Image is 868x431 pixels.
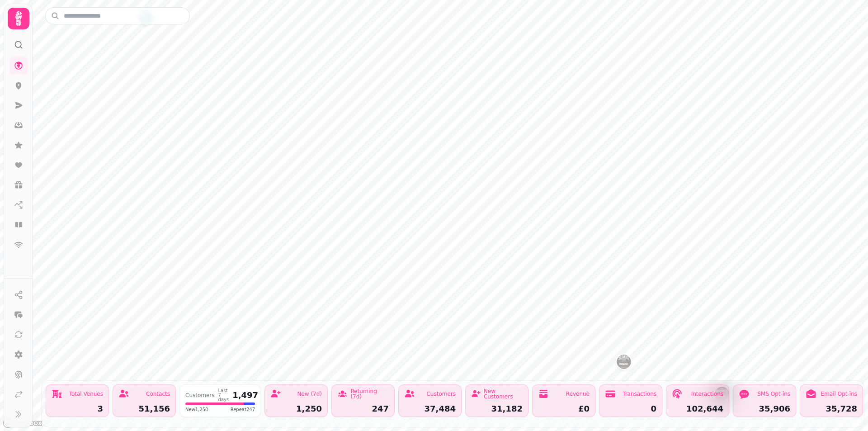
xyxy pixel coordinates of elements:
[231,406,255,413] span: Repeat 247
[757,391,790,397] div: SMS Opt-ins
[146,391,170,397] div: Contacts
[623,391,656,397] div: Transactions
[337,405,389,413] div: 247
[821,391,857,397] div: Email Opt-ins
[471,405,523,413] div: 31,182
[538,405,590,413] div: £0
[691,391,723,397] div: Interactions
[270,405,322,413] div: 1,250
[404,405,456,413] div: 37,484
[350,388,389,399] div: Returning (7d)
[605,405,656,413] div: 0
[806,405,857,413] div: 35,728
[185,393,215,398] div: Customers
[3,418,42,428] a: Mapbox logo
[566,391,590,397] div: Revenue
[484,388,523,399] div: New Customers
[118,405,170,413] div: 51,156
[617,355,631,369] button: Sloans
[672,405,723,413] div: 102,644
[426,391,456,397] div: Customers
[185,406,208,413] span: New 1,250
[52,405,103,413] div: 3
[739,405,790,413] div: 35,906
[218,388,229,402] div: Last 7 days
[617,355,631,372] div: Map marker
[232,391,258,399] div: 1,497
[69,391,103,397] div: Total Venues
[297,391,322,397] div: New (7d)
